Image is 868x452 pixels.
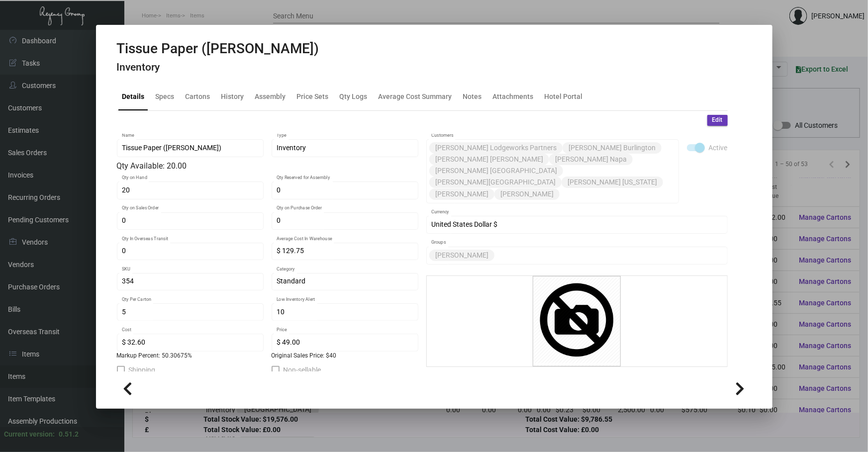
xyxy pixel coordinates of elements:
[117,61,319,74] h4: Inventory
[429,142,563,154] mat-chip: [PERSON_NAME] Lodgeworks Partners
[340,91,368,102] div: Qty Logs
[117,160,418,172] div: Qty Available: 20.00
[4,429,55,440] div: Current version:
[709,142,728,154] span: Active
[429,188,494,200] mat-chip: [PERSON_NAME]
[463,91,482,102] div: Notes
[562,190,674,198] input: Add new..
[156,91,175,102] div: Specs
[563,142,662,154] mat-chip: [PERSON_NAME] Burlington
[117,40,319,57] h2: Tissue Paper ([PERSON_NAME])
[493,91,534,102] div: Attachments
[284,364,321,376] span: Non-sellable
[707,115,728,126] button: Edit
[122,91,145,102] div: Details
[549,154,633,165] mat-chip: [PERSON_NAME] Napa
[379,91,452,102] div: Average Cost Summary
[429,250,494,261] mat-chip: [PERSON_NAME]
[712,116,723,124] span: Edit
[562,177,663,188] mat-chip: [PERSON_NAME] [US_STATE]
[59,429,79,440] div: 0.51.2
[255,91,286,102] div: Assembly
[186,91,210,102] div: Cartons
[429,177,562,188] mat-chip: [PERSON_NAME][GEOGRAPHIC_DATA]
[496,252,722,260] input: Add new..
[221,91,244,102] div: History
[429,165,563,177] mat-chip: [PERSON_NAME] [GEOGRAPHIC_DATA]
[297,91,329,102] div: Price Sets
[494,188,560,200] mat-chip: [PERSON_NAME]
[545,91,583,102] div: Hotel Portal
[129,364,156,376] span: Shipping
[429,154,549,165] mat-chip: [PERSON_NAME] [PERSON_NAME]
